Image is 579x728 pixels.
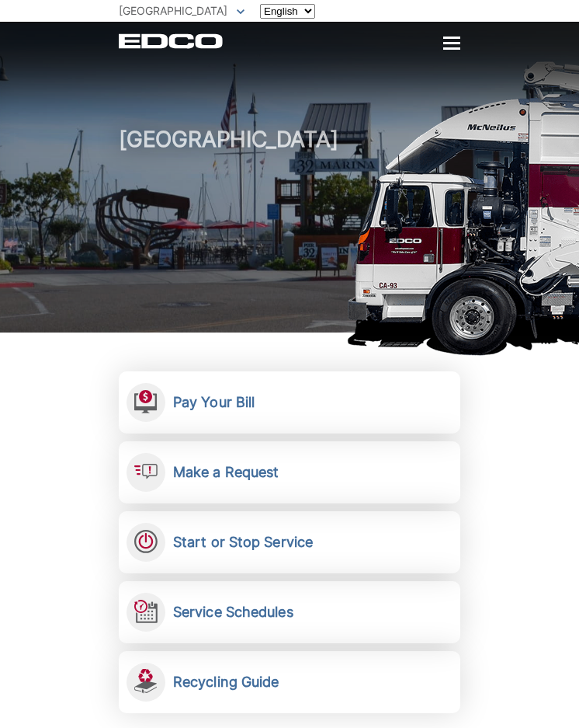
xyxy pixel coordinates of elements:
[173,674,279,691] h2: Recycling Guide
[119,127,460,336] h1: [GEOGRAPHIC_DATA]
[173,604,293,621] h2: Service Schedules
[119,651,460,713] a: Recycling Guide
[119,371,460,434] a: Pay Your Bill
[260,4,315,19] select: Select a language
[173,394,255,411] h2: Pay Your Bill
[173,464,279,481] h2: Make a Request
[119,4,227,17] span: [GEOGRAPHIC_DATA]
[347,61,579,356] img: Garbage truck
[119,581,460,643] a: Service Schedules
[119,441,460,503] a: Make a Request
[173,534,313,551] h2: Start or Stop Service
[119,33,223,49] a: EDCD logo. Return to the homepage.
